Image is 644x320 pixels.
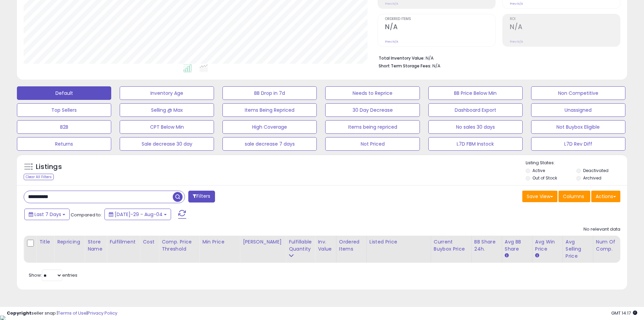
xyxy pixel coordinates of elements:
div: Avg BB Share [505,238,529,253]
button: Filters [188,191,215,202]
div: Title [39,238,51,246]
button: Columns [558,191,590,202]
p: Listing States: [526,160,627,166]
button: B2B [17,120,111,134]
strong: Copyright [7,310,31,316]
button: No sales 30 days [428,120,523,134]
div: Repricing [57,238,82,246]
small: Prev: N/A [510,40,523,44]
div: Inv. value [318,238,333,253]
button: Dashboard Export [428,103,523,117]
div: Avg Selling Price [566,238,590,260]
div: Clear All Filters [24,174,54,180]
button: BB Drop in 7d [222,86,317,100]
label: Deactivated [583,168,609,173]
div: seller snap | | [7,310,117,317]
small: Avg BB Share. [505,253,509,259]
span: Ordered Items [385,17,495,21]
div: Listed Price [369,238,428,246]
div: [PERSON_NAME] [243,238,283,246]
div: Cost [143,238,156,246]
label: Active [532,168,545,173]
div: BB Share 24h. [474,238,499,253]
div: Ordered Items [339,238,364,253]
button: Non Competitive [531,86,625,100]
div: Current Buybox Price [434,238,469,253]
button: Actions [591,191,620,202]
button: CPT Below Min [120,120,214,134]
h2: N/A [385,23,495,32]
div: No relevant data [583,226,620,233]
button: Last 7 Days [24,209,70,220]
span: Show: entries [29,272,77,278]
h5: Listings [36,162,62,172]
button: L7D FBM Instock [428,137,523,151]
a: Privacy Policy [88,310,117,316]
div: Fulfillment [110,238,137,246]
button: Sale decrease 30 day [120,137,214,151]
small: Prev: N/A [510,2,523,6]
button: Top Sellers [17,103,111,117]
button: Items being repriced [325,120,420,134]
span: ROI [510,17,620,21]
button: 30 Day Decrease [325,103,420,117]
button: BB Price Below Min [428,86,523,100]
b: Total Inventory Value: [379,55,425,61]
span: Columns [563,193,584,200]
div: Num of Comp. [596,238,621,253]
div: Fulfillable Quantity [289,238,312,253]
span: [DATE]-29 - Aug-04 [115,211,163,218]
div: Store Name [88,238,104,253]
button: Items Being Repriced [222,103,317,117]
button: Needs to Reprice [325,86,420,100]
span: Compared to: [71,212,102,218]
button: sale decrease 7 days [222,137,317,151]
button: Save View [522,191,557,202]
label: Out of Stock [532,175,557,181]
div: Comp. Price Threshold [162,238,196,253]
button: Not Buybox Eligible [531,120,625,134]
div: Min Price [202,238,237,246]
button: L7D Rev Diff [531,137,625,151]
button: Unassigned [531,103,625,117]
small: Avg Win Price. [535,253,539,259]
h2: N/A [510,23,620,32]
b: Short Term Storage Fees: [379,63,431,69]
button: Returns [17,137,111,151]
button: [DATE]-29 - Aug-04 [104,209,171,220]
button: Default [17,86,111,100]
small: Prev: N/A [385,40,398,44]
span: Last 7 Days [34,211,61,218]
span: N/A [432,63,440,69]
button: Inventory Age [120,86,214,100]
label: Archived [583,175,601,181]
li: N/A [379,54,615,62]
div: Avg Win Price [535,238,560,253]
small: Prev: N/A [385,2,398,6]
button: Selling @ Max [120,103,214,117]
button: High Coverage [222,120,317,134]
span: 2025-08-12 14:17 GMT [611,310,637,316]
button: Not Priced [325,137,420,151]
a: Terms of Use [58,310,87,316]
